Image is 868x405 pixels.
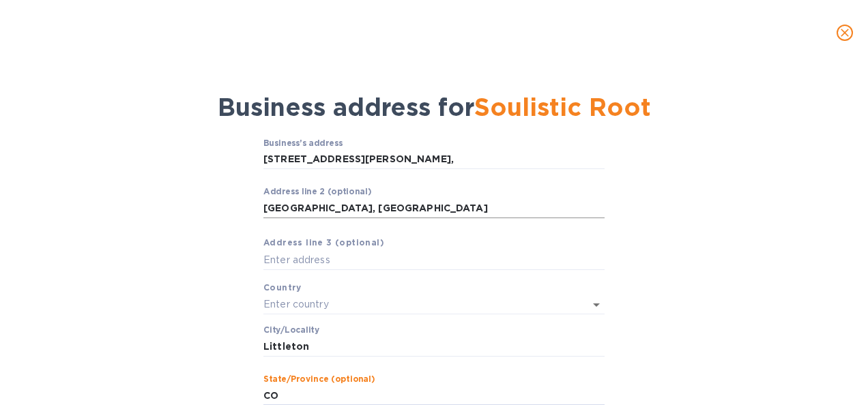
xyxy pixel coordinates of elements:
label: Аddress line 2 (optional) [263,188,371,196]
label: Business’s аddress [263,139,343,147]
span: Soulistic Root [474,92,651,122]
label: Сity/Locаlity [263,327,319,335]
input: Enter аddress [263,250,605,270]
input: Business’s аddress [263,149,605,170]
label: Stаte/Province (optional) [263,376,375,384]
button: Open [587,295,606,314]
input: Enter сountry [263,295,566,314]
b: Аddress line 3 (optional) [263,237,384,247]
span: Business address for [218,92,651,122]
input: Сity/Locаlity [263,336,605,357]
button: close [828,16,861,49]
input: Enter аddress [263,198,605,218]
b: Country [263,282,302,292]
